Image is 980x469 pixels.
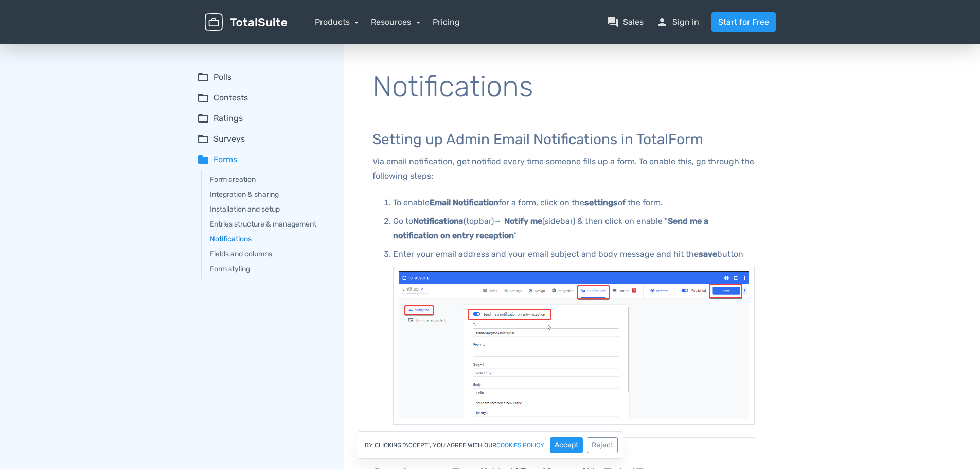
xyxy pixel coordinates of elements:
a: Fields and columns [210,249,329,259]
button: Reject [587,437,618,453]
span: folder_open [197,112,209,125]
a: Pricing [433,16,460,28]
a: Notifications [210,234,329,245]
a: Form creation [210,174,329,185]
a: Form styling [210,264,329,274]
summary: folder_openContests [197,92,329,104]
a: personSign in [656,16,699,28]
span: folder [197,153,209,166]
span: folder_open [197,92,209,104]
a: Resources [371,17,420,27]
div: By clicking "Accept", you agree with our . [357,431,623,459]
b: save [699,249,717,259]
h3: Setting up Admin Email Notifications in TotalForm [372,132,755,148]
summary: folder_openSurveys [197,133,329,145]
a: Start for Free [711,12,776,32]
a: Integration & sharing [210,189,329,200]
p: Enter your email address and your email subject and body message and hit the button [393,247,755,262]
p: To enable for a form, click on the of the form. [393,196,755,210]
p: Via email notification, get notified every time someone fills up a form. To enable this, go throu... [372,154,755,183]
a: Products [315,17,359,27]
span: question_answer [607,16,619,28]
b: → Notify me [494,216,542,226]
span: folder_open [197,71,209,83]
b: Notifications [413,216,464,226]
a: cookies policy [496,442,544,448]
a: question_answerSales [607,16,644,28]
a: Entries structure & management [210,219,329,230]
img: TotalSuite for WordPress [205,13,287,31]
summary: folder_openRatings [197,112,329,125]
p: Go to (topbar) (sidebar) & then click on enable " " [393,214,755,243]
b: settings [584,198,618,207]
summary: folder_openPolls [197,71,329,83]
span: person [656,16,668,28]
a: Installation and setup [210,204,329,215]
summary: folderForms [197,153,329,166]
h1: Notifications [372,71,755,103]
button: Accept [550,437,583,453]
img: null [393,266,755,424]
b: Email Notification [430,198,498,207]
span: folder_open [197,133,209,145]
